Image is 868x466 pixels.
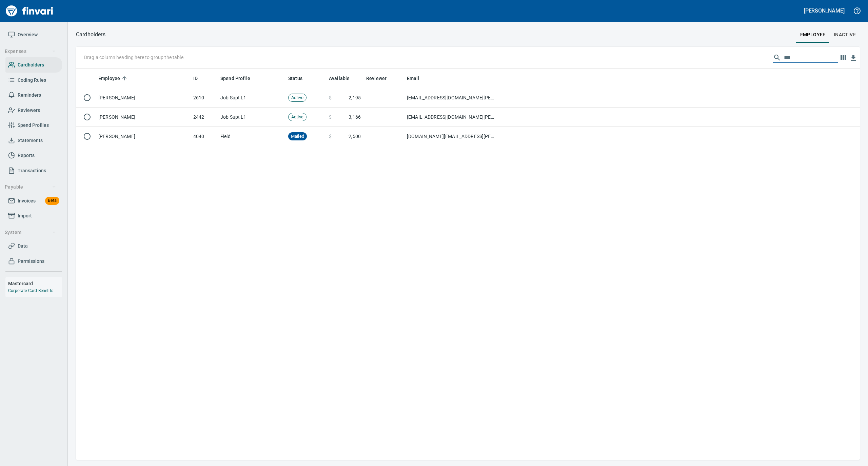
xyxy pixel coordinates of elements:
span: Reports [18,151,35,160]
a: Spend Profiles [5,118,62,133]
td: [EMAIL_ADDRESS][DOMAIN_NAME][PERSON_NAME] [404,88,499,108]
span: Import [18,212,32,220]
td: [PERSON_NAME] [96,88,191,108]
p: Drag a column heading here to group the table [84,54,183,61]
span: $ [329,94,332,101]
td: 2610 [191,88,218,108]
span: 3,166 [349,114,361,120]
button: [PERSON_NAME] [802,5,846,16]
span: 2,500 [349,133,361,140]
span: Status [288,74,302,82]
span: Invoices [18,197,36,205]
span: System [5,228,56,237]
span: $ [329,133,332,140]
span: Email [407,74,428,82]
a: Overview [5,27,62,42]
a: Reminders [5,88,62,103]
span: Reviewers [18,106,40,115]
span: Status [288,74,311,82]
a: Transactions [5,163,62,178]
h5: [PERSON_NAME] [804,7,845,14]
td: [EMAIL_ADDRESS][DOMAIN_NAME][PERSON_NAME] [404,108,499,127]
span: Payable [5,183,56,191]
span: Inactive [834,31,856,39]
a: Cardholders [5,57,62,73]
button: Expenses [2,45,59,58]
span: $ [329,114,332,120]
span: 2,195 [349,94,361,101]
button: Download Table [848,53,859,63]
td: Job Supt L1 [218,108,285,127]
a: Reports [5,148,62,163]
td: [PERSON_NAME] [96,108,191,127]
span: Coding Rules [18,76,46,84]
span: Spend Profile [220,74,250,82]
span: Mailed [288,133,307,140]
span: Active [289,114,306,120]
span: ID [193,74,198,82]
span: Spend Profiles [18,121,49,130]
span: Employee [98,74,120,82]
a: Data [5,238,62,254]
a: Statements [5,133,62,148]
h6: Mastercard [8,280,62,287]
span: Overview [18,31,38,39]
img: Finvari [4,3,55,19]
span: Email [407,74,419,82]
span: Permissions [18,257,44,266]
span: Cardholders [18,61,44,69]
button: System [2,226,59,239]
span: Data [18,242,28,250]
td: [DOMAIN_NAME][EMAIL_ADDRESS][PERSON_NAME][DOMAIN_NAME][PERSON_NAME] [404,127,499,146]
td: 2442 [191,108,218,127]
a: Coding Rules [5,73,62,88]
span: Employee [98,74,129,82]
span: Transactions [18,167,46,175]
span: Available [329,74,350,82]
span: Active [289,95,306,101]
span: Reviewer [366,74,395,82]
span: Spend Profile [220,74,259,82]
td: [PERSON_NAME] [96,127,191,146]
p: Cardholders [76,31,105,39]
span: Available [329,74,358,82]
a: Reviewers [5,103,62,118]
button: Choose columns to display [838,53,848,63]
span: Expenses [5,47,56,56]
nav: breadcrumb [76,31,105,39]
span: ID [193,74,206,82]
a: InvoicesBeta [5,193,62,209]
span: Reviewer [366,74,387,82]
a: Import [5,208,62,224]
span: employee [800,31,826,39]
span: Beta [45,197,59,205]
button: Payable [2,181,59,193]
td: Job Supt L1 [218,88,285,108]
span: Statements [18,136,43,145]
span: Reminders [18,91,41,99]
td: 4040 [191,127,218,146]
a: Corporate Card Benefits [8,288,53,293]
a: Permissions [5,254,62,269]
td: Field [218,127,285,146]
